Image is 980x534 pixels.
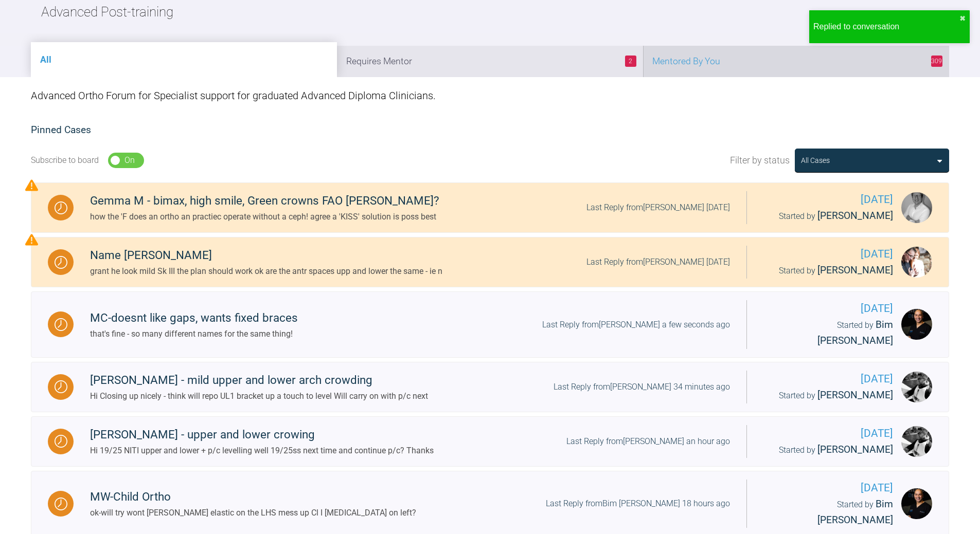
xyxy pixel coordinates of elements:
[901,372,932,402] img: David Birkin
[763,480,893,496] span: [DATE]
[31,77,949,114] div: Advanced Ortho Forum for Specialist support for graduated Advanced Diploma Clinicians.
[763,263,893,279] div: Started by
[55,318,67,331] img: Waiting
[813,20,959,33] div: Replied to conversation
[337,46,643,77] li: Requires Mentor
[90,210,439,224] div: how the 'F does an ortho an practiec operate without a ceph! agree a 'KISS' solution is poss best
[625,56,636,67] span: 2
[41,2,173,23] h2: Advanced Post-training
[25,233,38,246] img: Priority
[31,291,949,358] a: WaitingMC-doesnt like gaps, wants fixed bracesthat's fine - so many different names for the same ...
[643,46,949,77] li: Mentored By You
[31,154,99,167] div: Subscribe to board
[763,300,893,317] span: [DATE]
[901,192,932,223] img: Darren Cromey
[55,201,67,214] img: Waiting
[90,192,439,210] div: Gemma M - bimax, high smile, Green crowns FAO [PERSON_NAME]?
[566,435,730,448] div: Last Reply from [PERSON_NAME] an hour ago
[817,210,893,222] span: [PERSON_NAME]
[586,201,730,214] div: Last Reply from [PERSON_NAME] [DATE]
[90,426,434,444] div: [PERSON_NAME] - upper and lower crowing
[55,380,67,393] img: Waiting
[90,265,442,278] div: grant he look mild Sk III the plan should work ok are the antr spaces upp and lower the same - ie n
[817,498,893,526] span: Bim [PERSON_NAME]
[31,122,949,138] h2: Pinned Cases
[763,388,893,403] div: Started by
[31,237,949,287] a: WaitingName [PERSON_NAME]grant he look mild Sk III the plan should work ok are the antr spaces up...
[31,416,949,467] a: Waiting[PERSON_NAME] - upper and lower crowingHi 19/25 NITI upper and lower + p/c levelling well ...
[586,255,730,269] div: Last Reply from [PERSON_NAME] [DATE]
[31,182,949,233] a: WaitingGemma M - bimax, high smile, Green crowns FAO [PERSON_NAME]?how the 'F does an ortho an pr...
[55,498,67,510] img: Waiting
[90,506,416,520] div: ok-will try wont [PERSON_NAME] elastic on the LHS mess up Cl I [MEDICAL_DATA] on left?
[90,371,428,390] div: [PERSON_NAME] - mild upper and lower arch crowding
[763,425,893,442] span: [DATE]
[763,246,893,263] span: [DATE]
[124,154,135,167] div: On
[542,318,730,332] div: Last Reply from [PERSON_NAME] a few seconds ago
[90,488,416,506] div: MW-Child Ortho
[931,56,942,67] span: 309
[25,179,38,192] img: Priority
[801,155,830,166] div: All Cases
[763,208,893,224] div: Started by
[817,444,893,455] span: [PERSON_NAME]
[763,496,893,528] div: Started by
[763,371,893,388] span: [DATE]
[90,390,428,403] div: Hi Closing up nicely - think will repo UL1 bracket up a touch to level Will carry on with p/c next
[31,42,337,77] li: All
[730,153,790,168] span: Filter by status
[763,317,893,348] div: Started by
[901,247,932,278] img: Grant McAree
[817,389,893,401] span: [PERSON_NAME]
[546,497,730,510] div: Last Reply from Bim [PERSON_NAME] 18 hours ago
[763,191,893,208] span: [DATE]
[31,362,949,412] a: Waiting[PERSON_NAME] - mild upper and lower arch crowdingHi Closing up nicely - think will repo U...
[90,444,434,457] div: Hi 19/25 NITI upper and lower + p/c levelling well 19/25ss next time and continue p/c? Thanks
[959,14,966,23] button: close
[763,442,893,458] div: Started by
[55,435,67,448] img: Waiting
[90,246,442,265] div: Name [PERSON_NAME]
[55,256,67,269] img: Waiting
[901,309,932,340] img: Bim Sawhney
[901,488,932,519] img: Bim Sawhney
[90,309,298,327] div: MC-doesnt like gaps, wants fixed braces
[817,264,893,276] span: [PERSON_NAME]
[901,426,932,457] img: David Birkin
[90,327,298,341] div: that's fine - so many different names for the same thing!
[554,380,730,394] div: Last Reply from [PERSON_NAME] 34 minutes ago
